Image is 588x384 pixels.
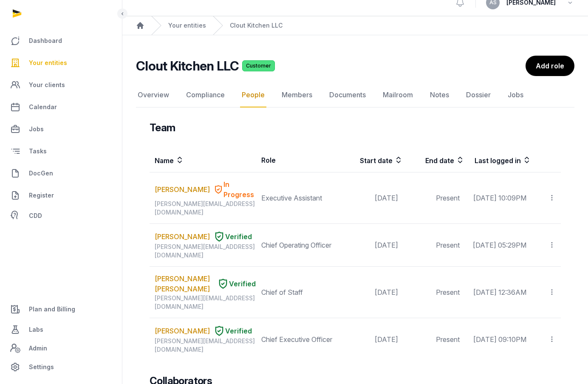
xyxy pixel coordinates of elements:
span: In Progress [223,179,256,200]
a: Jobs [7,119,115,139]
a: Jobs [506,83,525,107]
div: [PERSON_NAME][EMAIL_ADDRESS][DOMAIN_NAME] [155,337,256,354]
span: Customer [242,60,275,71]
a: [PERSON_NAME] [155,232,210,242]
a: Your entities [7,53,115,73]
td: [DATE] [341,172,403,224]
span: Verified [225,232,252,242]
span: Labs [29,325,43,335]
h3: Team [150,121,175,135]
a: Your clients [7,75,115,95]
td: Chief Executive Officer [256,318,341,361]
span: Present [436,335,460,344]
span: Verified [225,326,252,336]
span: Dashboard [29,36,62,46]
th: Name [150,148,256,172]
td: [DATE] [341,318,403,361]
a: Dashboard [7,31,115,51]
span: Present [436,288,460,296]
span: Calendar [29,102,57,112]
span: Settings [29,362,54,372]
a: [PERSON_NAME] [155,184,210,195]
a: Settings [7,357,115,377]
nav: Breadcrumb [122,16,588,35]
a: Compliance [184,83,226,107]
td: [DATE] [341,267,403,318]
span: Plan and Billing [29,304,75,314]
h2: Clout Kitchen LLC [136,58,239,73]
td: Executive Assistant [256,172,341,224]
a: Your entities [168,21,206,30]
span: [DATE] 10:09PM [473,194,526,202]
th: Last logged in [465,148,531,172]
span: Present [436,241,460,249]
span: Your clients [29,80,65,90]
span: [DATE] 09:10PM [473,335,526,344]
a: Members [280,83,314,107]
span: Jobs [29,124,44,134]
a: Labs [7,319,115,340]
a: Documents [328,83,367,107]
th: Start date [341,148,403,172]
a: CDD [7,207,115,224]
a: Dossier [464,83,492,107]
td: [DATE] [341,224,403,267]
a: Tasks [7,141,115,161]
span: Present [436,194,460,202]
span: [DATE] 05:29PM [473,241,526,249]
th: End date [403,148,465,172]
a: Overview [136,83,171,107]
span: DocGen [29,168,53,178]
a: [PERSON_NAME] [PERSON_NAME] [155,274,214,294]
div: [PERSON_NAME][EMAIL_ADDRESS][DOMAIN_NAME] [155,200,256,217]
a: Mailroom [381,83,415,107]
div: [PERSON_NAME][EMAIL_ADDRESS][DOMAIN_NAME] [155,243,256,260]
span: Tasks [29,146,47,156]
td: Chief Operating Officer [256,224,341,267]
a: Admin [7,340,115,357]
span: CDD [29,211,42,221]
a: [PERSON_NAME] [155,326,210,336]
a: Clout Kitchen LLC [230,21,283,30]
a: DocGen [7,163,115,184]
div: [PERSON_NAME][EMAIL_ADDRESS][DOMAIN_NAME] [155,294,256,311]
span: Admin [29,343,47,353]
a: Register [7,185,115,206]
a: Calendar [7,97,115,117]
th: Role [256,148,341,172]
nav: Tabs [136,83,574,107]
a: Notes [428,83,451,107]
a: People [240,83,266,107]
span: Your entities [29,58,67,68]
a: Plan and Billing [7,299,115,319]
a: Add role [526,56,574,76]
span: Verified [229,279,256,289]
span: [DATE] 12:36AM [473,288,526,296]
span: Register [29,190,54,200]
td: Chief of Staff [256,267,341,318]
